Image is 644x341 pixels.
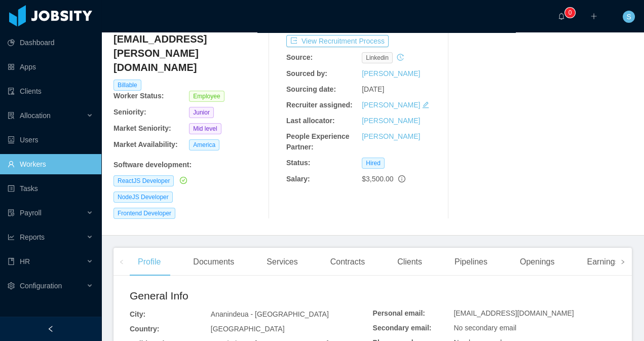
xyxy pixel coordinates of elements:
h2: General Info [130,288,373,304]
b: People Experience Partner: [286,132,350,151]
div: Profile [130,248,169,276]
b: Software development : [113,161,192,169]
a: icon: pie-chartDashboard [8,32,93,53]
div: Services [258,248,306,276]
h4: [EMAIL_ADDRESS][PERSON_NAME][DOMAIN_NAME] [113,32,264,74]
a: [PERSON_NAME] [362,101,420,109]
a: [PERSON_NAME] [362,69,420,78]
a: icon: check-circle [178,176,187,184]
span: S [626,11,631,23]
div: Pipelines [446,248,496,276]
div: Openings [512,248,563,276]
b: Status: [286,159,310,167]
a: [PERSON_NAME] [362,117,420,125]
span: Allocation [20,111,51,120]
a: icon: exportView Recruitment Process [286,37,389,45]
b: Country: [130,325,159,333]
span: $3,500.00 [362,175,393,183]
span: Billable [113,80,141,91]
i: icon: solution [8,112,15,119]
span: ReactJS Developer [113,175,174,186]
span: NodeJS Developer [113,192,173,203]
b: Last allocator: [286,117,335,125]
i: icon: history [397,54,404,61]
a: [PERSON_NAME] [362,132,420,140]
span: info-circle [398,175,405,182]
a: icon: userWorkers [8,154,93,174]
i: icon: line-chart [8,234,15,241]
b: Seniority: [113,108,146,116]
span: Junior [189,107,214,118]
i: icon: bell [558,13,565,20]
b: Sourcing date: [286,85,336,93]
b: Personal email: [373,309,426,317]
span: linkedin [362,52,393,63]
b: Market Seniority: [113,124,171,132]
span: HR [20,257,30,266]
a: icon: profileTasks [8,178,93,199]
b: Sourced by: [286,69,327,78]
span: [GEOGRAPHIC_DATA] [211,325,285,333]
span: Payroll [20,209,42,217]
a: icon: appstoreApps [8,57,93,77]
span: No secondary email [453,324,516,332]
span: Hired [362,158,385,169]
span: Frontend Developer [113,208,175,219]
b: Salary: [286,175,310,183]
span: [DATE] [362,85,384,93]
a: icon: auditClients [8,81,93,101]
i: icon: book [8,258,15,265]
button: icon: exportView Recruitment Process [286,35,389,47]
span: Ananindeua - [GEOGRAPHIC_DATA] [211,310,329,318]
i: icon: check-circle [180,177,187,184]
span: Mid level [189,123,221,134]
b: Secondary email: [373,324,432,332]
sup: 0 [565,8,575,18]
div: Contracts [322,248,373,276]
b: City: [130,310,145,318]
span: Reports [20,233,45,241]
span: Configuration [20,282,62,290]
b: Source: [286,53,313,61]
i: icon: file-protect [8,209,15,216]
i: icon: edit [422,101,429,108]
b: Recruiter assigned: [286,101,353,109]
i: icon: right [620,259,625,264]
i: icon: plus [590,13,597,20]
b: Worker Status: [113,92,164,100]
span: Employee [189,91,224,102]
div: Clients [389,248,430,276]
b: Market Availability: [113,140,178,148]
span: America [189,139,219,150]
span: [EMAIL_ADDRESS][DOMAIN_NAME] [453,309,574,317]
i: icon: left [119,259,124,264]
i: icon: setting [8,282,15,289]
div: Documents [185,248,242,276]
a: icon: robotUsers [8,130,93,150]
